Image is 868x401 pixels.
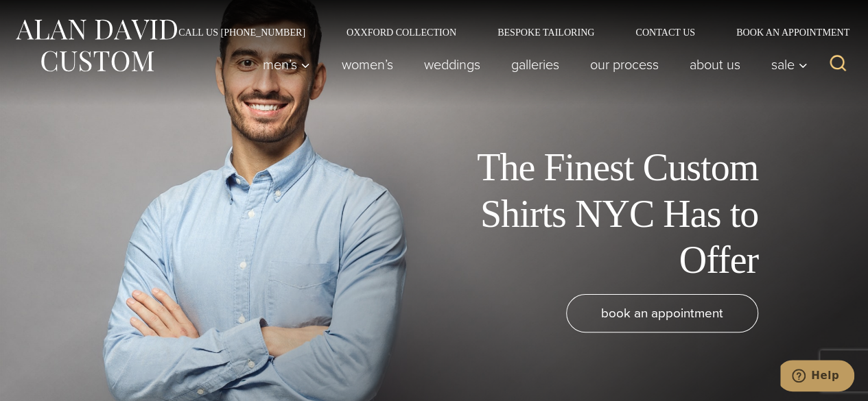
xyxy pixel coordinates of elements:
a: Our Process [574,51,674,78]
a: Galleries [495,51,574,78]
a: weddings [408,51,495,78]
a: Call Us [PHONE_NUMBER] [158,27,326,37]
button: View Search Form [821,48,854,81]
a: About Us [674,51,755,78]
a: Oxxford Collection [326,27,477,37]
span: book an appointment [601,303,723,323]
a: Women’s [326,51,408,78]
button: Sale sub menu toggle [755,51,815,78]
nav: Primary Navigation [247,51,815,78]
button: Men’s sub menu toggle [247,51,326,78]
h1: The Finest Custom Shirts NYC Has to Offer [449,145,758,283]
a: Book an Appointment [716,27,854,37]
a: book an appointment [566,294,758,332]
img: Alan David Custom [14,15,178,76]
a: Bespoke Tailoring [477,27,615,37]
a: Contact Us [615,27,716,37]
iframe: Opens a widget where you can chat to one of our agents [780,360,854,394]
nav: Secondary Navigation [158,27,854,37]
